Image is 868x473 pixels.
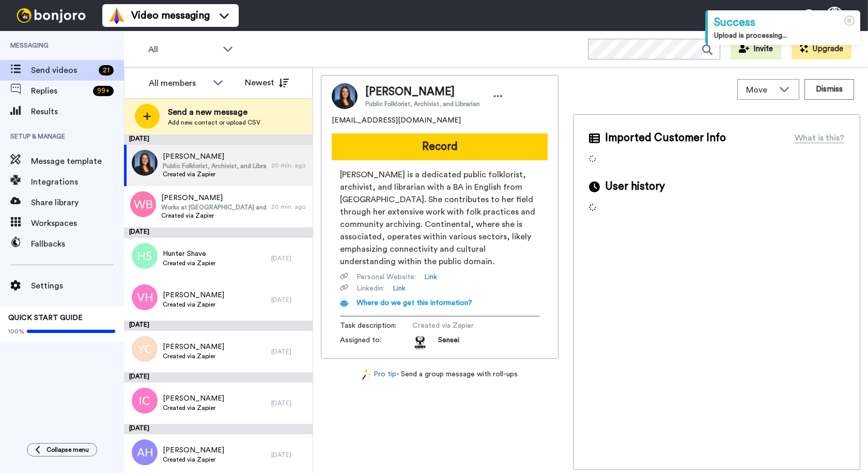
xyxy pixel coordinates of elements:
[163,259,215,267] span: Created via Zapier
[163,404,224,412] span: Created via Zapier
[8,314,83,322] span: QUICK START GUIDE
[124,372,313,383] div: [DATE]
[31,176,124,188] span: Integrations
[163,300,224,309] span: Created via Zapier
[161,211,266,220] span: Created via Zapier
[163,352,224,360] span: Created via Zapier
[31,280,124,292] span: Settings
[393,283,406,294] a: Link
[12,8,90,23] img: bj-logo-header-white.svg
[31,64,95,77] span: Send videos
[163,249,215,259] span: Hunter Shave
[271,296,307,304] div: [DATE]
[163,170,266,178] span: Created via Zapier
[124,227,313,238] div: [DATE]
[168,106,260,118] span: Send a new message
[746,84,774,96] span: Move
[132,150,158,176] img: 05b95235-0403-47c8-a227-de55dd3d10d4.png
[163,445,224,455] span: [PERSON_NAME]
[163,162,266,170] span: Public Folklorist, Archivist, and Librarian
[93,86,114,96] div: 99 +
[362,369,371,380] img: magic-wand.svg
[412,321,510,331] span: Created via Zapier
[130,191,156,217] img: wb.png
[31,217,124,230] span: Workspaces
[605,130,726,146] span: Imported Customer Info
[163,342,224,352] span: [PERSON_NAME]
[31,105,124,118] span: Results
[31,85,89,97] span: Replies
[163,151,266,162] span: [PERSON_NAME]
[271,399,307,407] div: [DATE]
[271,254,307,263] div: [DATE]
[412,335,428,350] img: cf5d0785-71e3-4a0a-b80e-9c37d68f8a1d-1677649087.jpg
[357,283,384,294] span: Linkedin :
[8,327,24,335] span: 100%
[148,43,218,56] span: All
[168,118,260,127] span: Add new contact or upload CSV
[714,14,854,30] div: Success
[161,203,266,211] span: Works at [GEOGRAPHIC_DATA] and [GEOGRAPHIC_DATA] Holiday Parks, Caravans For Sale
[124,321,313,331] div: [DATE]
[149,77,208,89] div: All members
[271,203,307,211] div: 20 min. ago
[31,155,124,167] span: Message template
[714,30,854,41] div: Upload is processing...
[332,115,461,126] span: [EMAIL_ADDRESS][DOMAIN_NAME]
[161,193,266,203] span: [PERSON_NAME]
[357,299,472,307] span: Where do we get this information?
[163,393,224,404] span: [PERSON_NAME]
[132,388,158,414] img: ic.png
[109,7,125,24] img: vm-color.svg
[132,243,158,269] img: hs.png
[124,424,313,434] div: [DATE]
[47,446,89,454] span: Collapse menu
[795,132,844,144] div: What is this?
[124,134,313,145] div: [DATE]
[99,65,114,75] div: 21
[605,179,665,194] span: User history
[31,238,124,250] span: Fallbacks
[438,335,459,350] span: Sensei
[27,443,97,456] button: Collapse menu
[424,272,437,282] a: Link
[271,161,307,170] div: 20 min. ago
[163,455,224,464] span: Created via Zapier
[362,369,396,380] a: Pro tip
[340,321,412,331] span: Task description :
[132,336,158,362] img: yc.png
[357,272,416,282] span: Personal Website :
[132,439,158,465] img: ah.png
[271,451,307,459] div: [DATE]
[131,8,210,23] span: Video messaging
[340,169,539,268] span: [PERSON_NAME] is a dedicated public folklorist, archivist, and librarian with a BA in English fro...
[731,39,781,59] button: Invite
[365,84,480,100] span: [PERSON_NAME]
[31,196,124,209] span: Share library
[340,335,412,350] span: Assigned to:
[271,347,307,356] div: [DATE]
[792,39,851,59] button: Upgrade
[163,290,224,300] span: [PERSON_NAME]
[132,284,158,310] img: vh.png
[332,83,358,109] img: Image of Delaney Bowers
[332,133,548,160] button: Record
[237,72,297,93] button: Newest
[804,79,854,100] button: Dismiss
[365,100,480,108] span: Public Folklorist, Archivist, and Librarian
[321,369,559,380] div: - Send a group message with roll-ups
